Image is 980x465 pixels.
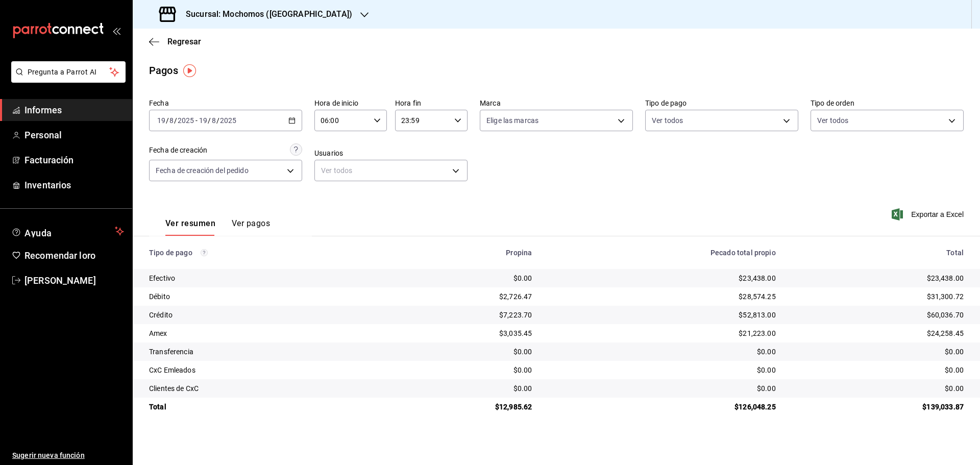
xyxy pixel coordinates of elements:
input: -- [169,116,174,125]
font: / [208,116,211,125]
font: $3,035.45 [499,329,532,337]
font: $12,985.62 [495,403,532,411]
font: $23,438.00 [927,274,964,282]
font: $0.00 [945,384,964,393]
font: Sugerir nueva función [12,451,85,459]
font: $0.00 [513,384,532,393]
button: abrir_cajón_menú [112,27,120,35]
font: $28,574.25 [739,292,776,301]
button: Regresar [149,37,201,46]
font: $0.00 [513,348,532,356]
font: Sucursal: Mochomos ([GEOGRAPHIC_DATA]) [186,9,352,19]
font: Facturación [24,155,73,165]
font: Personal [24,130,62,140]
font: Pagos [149,64,178,77]
font: / [166,116,169,125]
font: $52,813.00 [739,311,776,319]
font: Total [149,403,166,411]
font: Pregunta a Parrot AI [28,68,97,76]
font: $60,036.70 [927,311,964,319]
font: Ver resumen [165,218,215,228]
font: Tipo de orden [811,99,854,107]
font: $139,033.87 [922,403,964,411]
font: $7,223.70 [499,311,532,319]
font: $0.00 [945,348,964,356]
svg: Los pagos realizados con Pay y otras terminales son montos brutos. [201,249,208,256]
input: ---- [219,116,237,125]
font: $31,300.72 [927,292,964,301]
input: ---- [177,116,194,125]
font: Inventarios [24,180,71,190]
font: Amex [149,329,167,337]
font: Informes [24,105,62,115]
font: $0.00 [513,366,532,374]
font: / [174,116,177,125]
font: [PERSON_NAME] [24,275,96,286]
font: / [216,116,219,125]
button: Pregunta a Parrot AI [11,61,126,83]
font: Propina [506,249,532,257]
font: $21,223.00 [739,329,776,337]
font: Ver todos [817,116,848,125]
font: Débito [149,292,170,301]
font: $0.00 [757,366,776,374]
font: Ver todos [652,116,683,125]
font: Usuarios [314,149,343,157]
font: $0.00 [757,384,776,393]
font: Hora fin [395,99,421,107]
div: pestañas de navegación [165,218,270,236]
img: Marcador de información sobre herramientas [183,64,196,77]
font: CxC Emleados [149,366,195,374]
input: -- [199,116,208,125]
font: Ver todos [321,166,352,175]
font: $0.00 [945,366,964,374]
font: Regresar [167,37,201,46]
a: Pregunta a Parrot AI [7,74,126,85]
font: Tipo de pago [645,99,687,107]
input: -- [157,116,166,125]
font: Ayuda [24,228,52,238]
font: Crédito [149,311,173,319]
font: Fecha de creación del pedido [156,166,249,175]
font: Hora de inicio [314,99,358,107]
font: Transferencia [149,348,193,356]
font: - [195,116,198,125]
font: Tipo de pago [149,249,192,257]
font: Exportar a Excel [911,210,964,218]
input: -- [211,116,216,125]
font: Clientes de CxC [149,384,199,393]
font: $0.00 [757,348,776,356]
font: Pecado total propio [710,249,776,257]
font: $126,048.25 [734,403,776,411]
font: Total [946,249,964,257]
button: Exportar a Excel [894,208,964,221]
font: Fecha [149,99,169,107]
font: $0.00 [513,274,532,282]
font: Marca [480,99,501,107]
font: Ver pagos [232,218,270,228]
font: Fecha de creación [149,146,207,154]
font: Efectivo [149,274,175,282]
font: Recomendar loro [24,250,95,261]
font: $2,726.47 [499,292,532,301]
font: $24,258.45 [927,329,964,337]
font: $23,438.00 [739,274,776,282]
font: Elige las marcas [486,116,538,125]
